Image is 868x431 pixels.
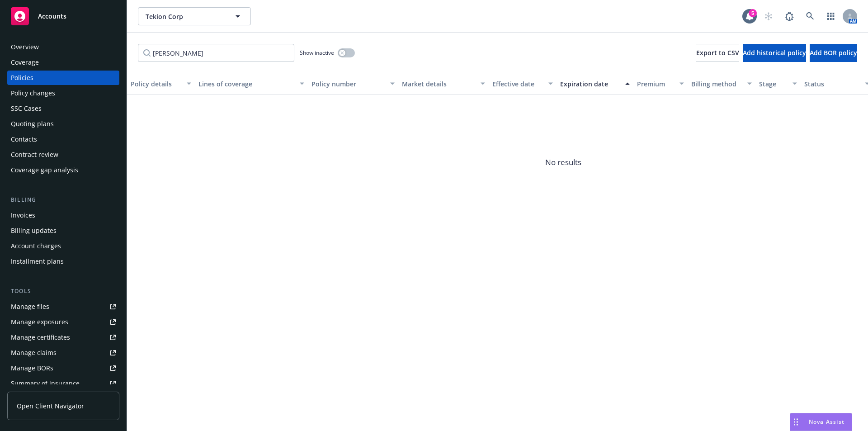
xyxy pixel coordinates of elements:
[402,79,475,89] div: Market details
[822,7,840,25] a: Switch app
[557,73,633,95] button: Expiration date
[11,55,39,70] div: Coverage
[804,79,859,89] div: Status
[11,315,68,329] div: Manage exposures
[127,73,195,95] button: Policy details
[492,79,543,89] div: Effective date
[749,9,757,17] div: 5
[7,147,119,162] a: Contract review
[146,12,224,21] span: Tekion Corp
[688,73,755,95] button: Billing method
[11,71,33,85] div: Policies
[7,346,119,360] a: Manage claims
[11,86,55,100] div: Policy changes
[696,48,739,57] span: Export to CSV
[743,44,806,62] button: Add historical policy
[7,208,119,223] a: Invoices
[138,44,294,62] input: Filter by keyword...
[7,361,119,375] a: Manage BORs
[11,208,35,223] div: Invoices
[11,239,61,253] div: Account charges
[308,73,398,95] button: Policy number
[7,40,119,54] a: Overview
[11,163,78,177] div: Coverage gap analysis
[131,79,181,89] div: Policy details
[7,4,119,29] a: Accounts
[759,7,778,25] a: Start snowing
[759,79,787,89] div: Stage
[7,195,119,204] div: Billing
[7,330,119,345] a: Manage certificates
[11,299,49,314] div: Manage files
[633,73,688,95] button: Premium
[138,7,251,25] button: Tekion Corp
[790,413,802,431] div: Drag to move
[7,239,119,253] a: Account charges
[11,147,58,162] div: Contract review
[637,79,674,89] div: Premium
[7,376,119,391] a: Summary of insurance
[11,101,42,116] div: SSC Cases
[7,132,119,147] a: Contacts
[7,254,119,269] a: Installment plans
[7,287,119,296] div: Tools
[198,79,294,89] div: Lines of coverage
[7,86,119,100] a: Policy changes
[311,79,385,89] div: Policy number
[560,79,620,89] div: Expiration date
[11,330,70,345] div: Manage certificates
[11,223,57,238] div: Billing updates
[7,101,119,116] a: SSC Cases
[17,401,84,411] span: Open Client Navigator
[809,418,844,426] span: Nova Assist
[300,49,334,57] span: Show inactive
[11,346,57,360] div: Manage claims
[7,299,119,314] a: Manage files
[11,254,64,269] div: Installment plans
[489,73,557,95] button: Effective date
[11,40,39,54] div: Overview
[38,13,66,20] span: Accounts
[398,73,489,95] button: Market details
[696,44,739,62] button: Export to CSV
[691,79,742,89] div: Billing method
[195,73,308,95] button: Lines of coverage
[780,7,798,25] a: Report a Bug
[11,376,80,391] div: Summary of insurance
[7,117,119,131] a: Quoting plans
[743,48,806,57] span: Add historical policy
[810,48,857,57] span: Add BOR policy
[7,163,119,177] a: Coverage gap analysis
[7,315,119,329] a: Manage exposures
[7,55,119,70] a: Coverage
[7,71,119,85] a: Policies
[755,73,801,95] button: Stage
[801,7,819,25] a: Search
[11,132,37,147] div: Contacts
[810,44,857,62] button: Add BOR policy
[790,413,852,431] button: Nova Assist
[7,223,119,238] a: Billing updates
[11,117,54,131] div: Quoting plans
[11,361,53,375] div: Manage BORs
